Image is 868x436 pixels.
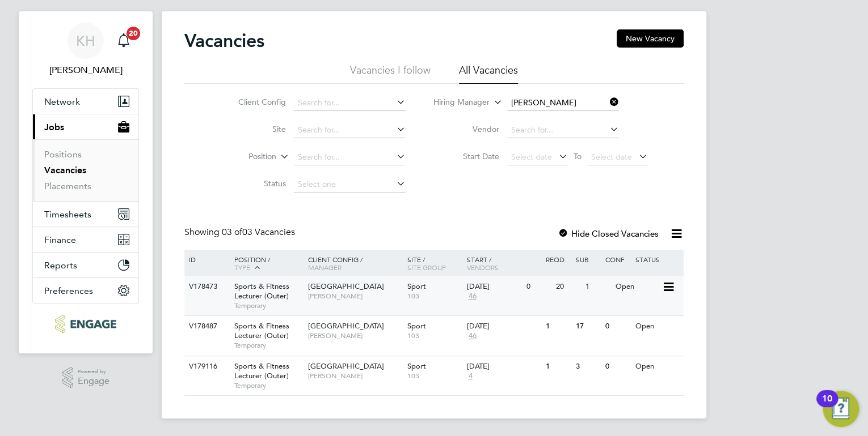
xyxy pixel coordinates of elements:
[613,276,662,297] div: Open
[33,114,138,139] button: Jobs
[466,282,520,292] div: [DATE]
[350,63,431,84] li: Vacancies I follow
[294,122,406,138] input: Search for...
[434,151,499,161] label: Start Date
[823,391,859,427] button: Open Resource Center, 10 new notifications
[308,361,384,371] span: [GEOGRAPHIC_DATA]
[184,226,297,238] div: Showing
[466,292,478,301] span: 46
[434,124,499,134] label: Vendor
[234,263,250,272] span: Type
[633,356,682,377] div: Open
[308,263,342,272] span: Manager
[234,301,302,310] span: Temporary
[294,177,406,193] input: Select one
[308,331,402,340] span: [PERSON_NAME]
[466,322,540,331] div: [DATE]
[44,234,76,245] span: Finance
[44,181,91,191] a: Placements
[112,23,135,59] a: 20
[466,263,498,272] span: Vendors
[44,209,91,220] span: Timesheets
[617,29,684,48] button: New Vacancy
[407,263,446,272] span: Site Group
[294,149,406,165] input: Search for...
[308,371,402,381] span: [PERSON_NAME]
[44,285,93,296] span: Preferences
[308,281,384,291] span: [GEOGRAPHIC_DATA]
[186,250,226,269] div: ID
[186,316,226,337] div: V178487
[33,227,138,252] button: Finance
[602,250,632,269] div: Conf
[466,371,474,381] span: 4
[523,276,553,297] div: 0
[583,276,612,297] div: 1
[459,63,518,84] li: All Vacancies
[464,250,543,277] div: Start /
[543,250,572,269] div: Reqd
[184,29,264,52] h2: Vacancies
[33,202,138,226] button: Timesheets
[407,371,461,381] span: 103
[822,399,832,413] div: 10
[602,316,632,337] div: 0
[305,250,404,277] div: Client Config /
[186,276,226,297] div: V178473
[33,253,138,277] button: Reports
[602,356,632,377] div: 0
[633,250,682,269] div: Status
[62,367,110,388] a: Powered byEngage
[407,292,461,301] span: 103
[407,321,426,331] span: Sport
[234,361,289,381] span: Sports & Fitness Lecturer (Outer)
[127,27,140,40] span: 20
[570,149,585,164] span: To
[33,278,138,303] button: Preferences
[308,321,384,331] span: [GEOGRAPHIC_DATA]
[466,362,540,371] div: [DATE]
[407,331,461,340] span: 103
[234,381,302,390] span: Temporary
[573,250,602,269] div: Sub
[55,315,116,333] img: ncclondon-logo-retina.png
[221,124,286,134] label: Site
[308,292,402,301] span: [PERSON_NAME]
[234,321,289,340] span: Sports & Fitness Lecturer (Outer)
[553,276,583,297] div: 20
[543,356,572,377] div: 1
[44,149,82,160] a: Positions
[424,97,490,108] label: Hiring Manager
[591,152,632,162] span: Select date
[32,63,139,77] span: Kirsty Hanmore
[19,11,153,353] nav: Main navigation
[44,165,86,176] a: Vacancies
[186,356,226,377] div: V179116
[466,331,478,341] span: 46
[32,315,139,333] a: Go to home page
[234,281,289,301] span: Sports & Fitness Lecturer (Outer)
[44,122,64,132] span: Jobs
[78,377,109,386] span: Engage
[234,341,302,350] span: Temporary
[221,178,286,189] label: Status
[78,367,109,377] span: Powered by
[573,316,602,337] div: 17
[407,281,426,291] span: Sport
[211,151,276,163] label: Position
[226,250,305,278] div: Position /
[407,361,426,371] span: Sport
[507,95,619,111] input: Search for...
[222,226,295,238] span: 03 Vacancies
[221,97,286,107] label: Client Config
[33,139,138,201] div: Jobs
[633,316,682,337] div: Open
[511,152,552,162] span: Select date
[404,250,464,277] div: Site /
[573,356,602,377] div: 3
[44,96,80,107] span: Network
[558,228,659,239] label: Hide Closed Vacancies
[44,260,77,271] span: Reports
[32,23,139,77] a: KH[PERSON_NAME]
[294,95,406,111] input: Search for...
